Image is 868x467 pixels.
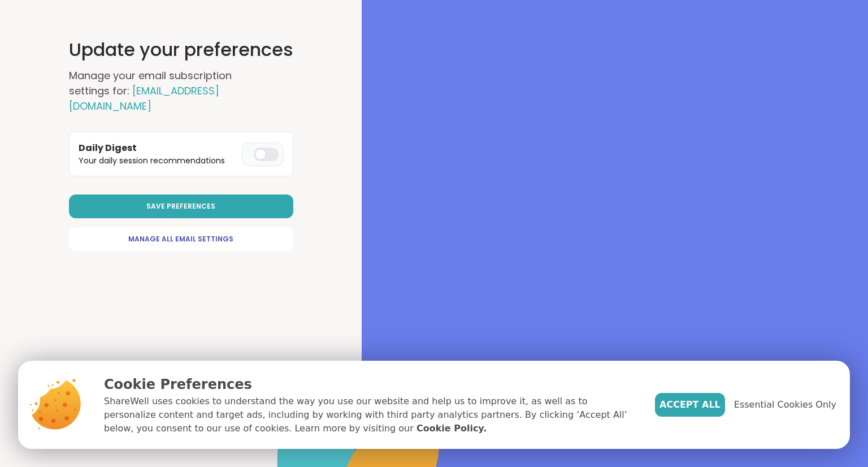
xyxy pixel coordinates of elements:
span: [EMAIL_ADDRESS][DOMAIN_NAME] [69,84,219,113]
h2: Manage your email subscription settings for: [69,68,272,114]
button: Accept All [655,393,725,417]
span: Accept All [659,398,721,412]
h3: Daily Digest [79,141,237,155]
span: Save Preferences [146,201,215,211]
span: Essential Cookies Only [734,398,836,412]
p: ShareWell uses cookies to understand the way you use our website and help us to improve it, as we... [104,395,637,435]
p: Cookie Preferences [104,374,637,395]
h1: Update your preferences [69,36,293,63]
a: Cookie Policy. [416,422,487,435]
button: Save Preferences [69,194,293,218]
span: Manage All Email Settings [128,234,233,244]
p: Your daily session recommendations [79,155,237,167]
a: Manage All Email Settings [69,227,293,251]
